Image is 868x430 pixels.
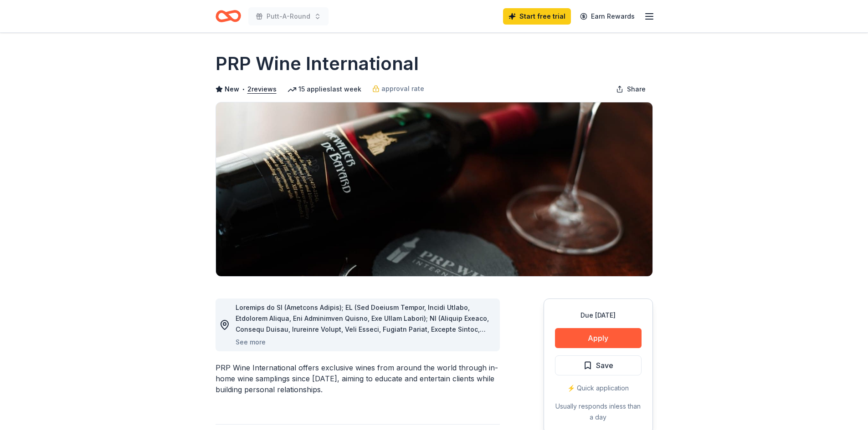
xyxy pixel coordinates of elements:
[555,401,642,423] div: Usually responds in less than a day
[609,80,653,98] button: Share
[216,362,500,395] div: PRP Wine International offers exclusive wines from around the world through in-home wine sampling...
[372,83,424,94] a: approval rate
[267,11,310,22] span: Putt-A-Round
[555,310,642,321] div: Due [DATE]
[627,84,646,95] span: Share
[555,355,642,375] button: Save
[555,328,642,348] button: Apply
[555,383,642,394] div: ⚡️ Quick application
[575,8,640,25] a: Earn Rewards
[381,83,424,94] span: approval rate
[248,7,329,25] button: Putt-A-Round
[288,84,361,95] div: 15 applies last week
[596,359,613,371] span: Save
[216,51,419,76] h1: PRP Wine International
[225,84,239,95] span: New
[503,8,571,25] a: Start free trial
[241,86,245,93] span: •
[216,102,652,276] img: Image for PRP Wine International
[236,337,266,348] button: See more
[247,84,277,95] button: 2reviews
[216,5,241,27] a: Home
